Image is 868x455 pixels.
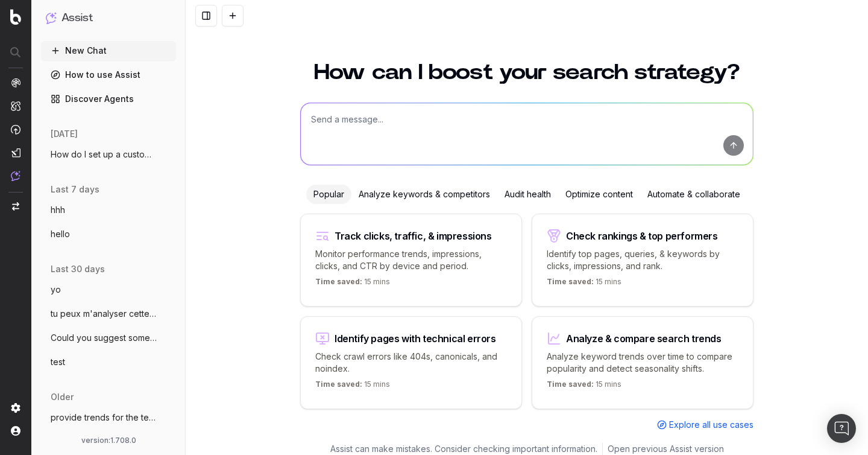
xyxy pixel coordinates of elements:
img: Studio [11,148,20,157]
img: My account [11,426,20,436]
span: yo [51,284,61,296]
span: last 7 days [51,183,99,196]
button: Could you suggest some relative keywords [41,328,176,348]
img: Assist [11,171,20,181]
button: test [41,352,176,372]
div: Automate & collaborate [640,185,747,204]
span: Time saved: [315,380,362,389]
button: New Chat [41,41,176,60]
img: Botify logo [10,9,21,25]
span: Time saved: [547,277,594,286]
p: Assist can make mistakes. Consider checking important information. [330,443,597,455]
button: yo [41,280,176,299]
span: provide trends for the term and its vari [51,412,157,424]
button: How do I set up a custom alert in Botify [41,145,176,164]
div: Identify pages with technical errors [335,334,496,343]
span: Time saved: [315,277,362,286]
span: Could you suggest some relative keywords [51,332,157,344]
img: Intelligence [11,101,20,111]
p: 15 mins [547,380,621,394]
img: Activation [11,124,20,135]
span: Time saved: [547,380,594,389]
span: last 30 days [51,263,105,275]
h1: Assist [61,10,93,27]
img: Switch project [12,202,19,211]
img: Setting [11,403,20,413]
div: Open Intercom Messenger [827,414,856,443]
button: hhh [41,200,176,220]
button: hello [41,224,176,244]
p: 15 mins [315,380,390,394]
img: Assist [46,12,57,24]
p: 15 mins [547,277,621,291]
a: Open previous Assist version [608,443,724,455]
span: [DATE] [51,128,78,140]
p: Analyze keyword trends over time to compare popularity and detect seasonality shifts. [547,351,738,375]
a: Explore all use cases [657,419,753,431]
span: hello [51,228,70,240]
span: Explore all use cases [669,419,753,431]
div: Analyze & compare search trends [566,334,722,343]
span: older [51,391,74,403]
p: 15 mins [315,277,390,291]
button: Assist [46,10,171,27]
span: How do I set up a custom alert in Botify [51,148,157,161]
p: Check crawl errors like 404s, canonicals, and noindex. [315,351,507,375]
div: Track clicks, traffic, & impressions [335,231,492,241]
div: Optimize content [558,185,640,204]
div: version: 1.708.0 [46,436,171,445]
p: Identify top pages, queries, & keywords by clicks, impressions, and rank. [547,248,738,272]
h1: How can I boost your search strategy? [300,62,753,83]
div: Check rankings & top performers [566,231,718,241]
div: Popular [306,185,351,204]
button: provide trends for the term and its vari [41,408,176,427]
span: hhh [51,204,65,216]
div: Analyze keywords & competitors [351,185,497,204]
span: tu peux m'analyser cette page : https:// [51,308,157,320]
img: Analytics [11,78,20,87]
a: Discover Agents [41,89,176,109]
a: How to use Assist [41,65,176,84]
p: Monitor performance trends, impressions, clicks, and CTR by device and period. [315,248,507,272]
div: Audit health [497,185,558,204]
button: tu peux m'analyser cette page : https:// [41,304,176,323]
span: test [51,356,65,368]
